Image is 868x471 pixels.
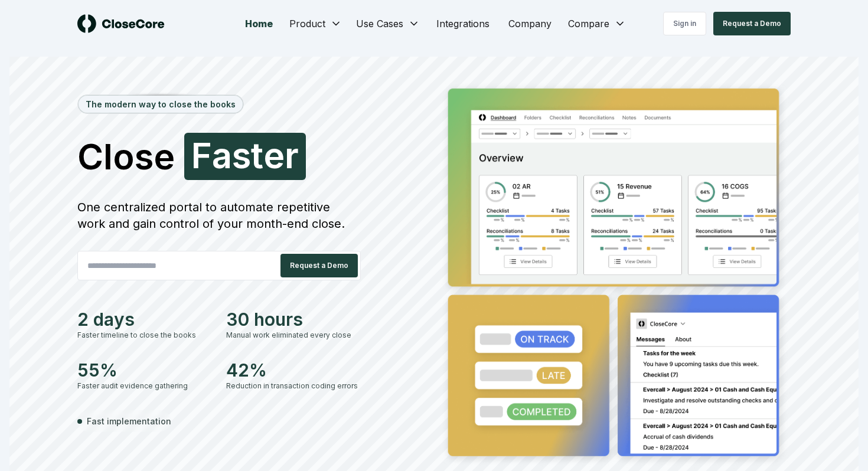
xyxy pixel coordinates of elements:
[77,330,212,341] div: Faster timeline to close the books
[285,138,299,173] span: r
[280,254,358,277] button: Request a Demo
[263,138,285,173] span: e
[499,12,561,35] a: Company
[79,96,243,113] div: The modern way to close the books
[77,359,212,381] div: 55%
[226,330,361,341] div: Manual work eliminated every close
[77,309,212,330] div: 2 days
[191,138,212,173] span: F
[226,381,361,391] div: Reduction in transaction coding errors
[226,359,361,381] div: 42%
[251,138,263,173] span: t
[289,17,325,31] span: Product
[282,12,349,35] button: Product
[427,12,499,35] a: Integrations
[77,139,175,174] span: Close
[77,199,361,232] div: One centralized portal to automate repetitive work and gain control of your month-end close.
[713,12,791,35] button: Request a Demo
[568,17,609,31] span: Compare
[356,17,403,31] span: Use Cases
[87,415,171,427] span: Fast implementation
[349,12,427,35] button: Use Cases
[236,12,282,35] a: Home
[232,138,251,173] span: s
[77,14,165,33] img: logo
[439,80,791,469] img: Jumbotron
[212,138,232,173] span: a
[77,381,212,391] div: Faster audit evidence gathering
[561,12,633,35] button: Compare
[663,12,706,35] a: Sign in
[226,309,361,330] div: 30 hours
